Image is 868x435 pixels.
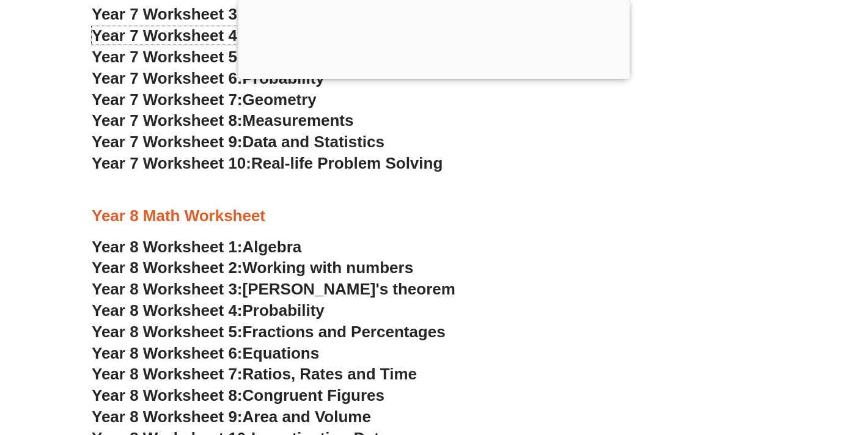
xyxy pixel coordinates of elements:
[92,111,353,130] a: Year 7 Worksheet 8:Measurements
[92,5,337,23] a: Year 7 Worksheet 3:Percentages
[243,69,325,87] span: Probability
[243,365,417,383] span: Ratios, Rates and Time
[92,258,243,277] span: Year 8 Worksheet 2:
[92,206,776,227] h3: Year 8 Math Worksheet
[92,301,243,320] span: Year 8 Worksheet 4:
[92,238,243,256] span: Year 8 Worksheet 1:
[658,297,868,435] iframe: Chat Widget
[243,323,446,341] span: Fractions and Percentages
[251,154,443,172] span: Real-life Problem Solving
[92,154,251,172] span: Year 7 Worksheet 10:
[92,323,446,341] a: Year 8 Worksheet 5:Fractions and Percentages
[92,408,371,426] a: Year 8 Worksheet 9:Area and Volume
[243,238,302,256] span: Algebra
[92,69,325,87] a: Year 7 Worksheet 6:Probability
[92,386,384,404] a: Year 8 Worksheet 8:Congruent Figures
[92,111,243,130] span: Year 7 Worksheet 8:
[92,69,243,87] span: Year 7 Worksheet 6:
[92,133,384,151] a: Year 7 Worksheet 9:Data and Statistics
[92,26,243,45] span: Year 7 Worksheet 4:
[92,323,243,341] span: Year 8 Worksheet 5:
[92,238,301,256] a: Year 8 Worksheet 1:Algebra
[92,90,243,109] span: Year 7 Worksheet 7:
[92,386,243,404] span: Year 8 Worksheet 8:
[92,280,243,298] span: Year 8 Worksheet 3:
[243,386,384,404] span: Congruent Figures
[92,90,317,109] a: Year 7 Worksheet 7:Geometry
[243,280,455,298] span: [PERSON_NAME]'s theorem
[243,408,371,426] span: Area and Volume
[243,133,385,151] span: Data and Statistics
[92,301,325,320] a: Year 8 Worksheet 4:Probability
[92,344,243,362] span: Year 8 Worksheet 6:
[92,154,443,172] a: Year 7 Worksheet 10:Real-life Problem Solving
[92,26,417,45] a: Year 7 Worksheet 4:Introduction of Algebra
[92,48,418,66] a: Year 7 Worksheet 5:Ratios and Proportions
[92,408,243,426] span: Year 8 Worksheet 9:
[243,90,317,109] span: Geometry
[243,111,354,130] span: Measurements
[92,365,243,383] span: Year 8 Worksheet 7:
[92,365,417,383] a: Year 8 Worksheet 7:Ratios, Rates and Time
[243,258,414,277] span: Working with numbers
[92,258,413,277] a: Year 8 Worksheet 2:Working with numbers
[92,133,243,151] span: Year 7 Worksheet 9:
[243,344,320,362] span: Equations
[92,280,455,298] a: Year 8 Worksheet 3:[PERSON_NAME]'s theorem
[92,344,319,362] a: Year 8 Worksheet 6:Equations
[243,301,325,320] span: Probability
[92,48,243,66] span: Year 7 Worksheet 5:
[92,5,243,23] span: Year 7 Worksheet 3:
